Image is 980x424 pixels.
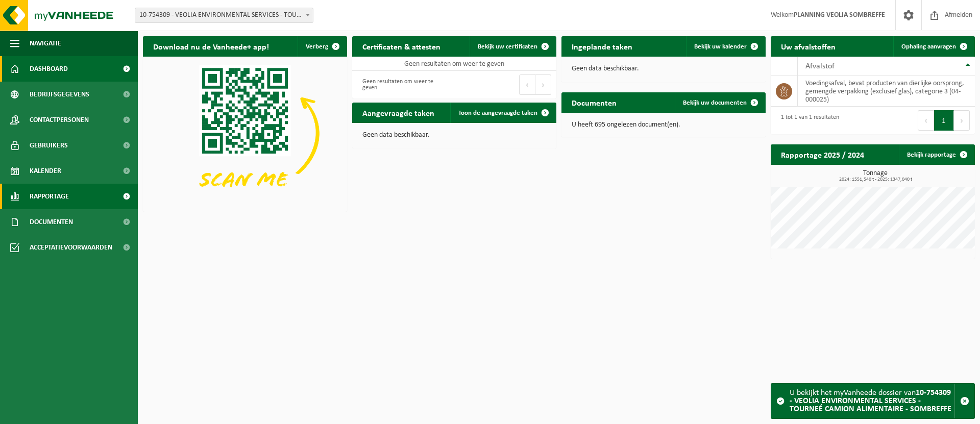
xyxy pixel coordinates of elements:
td: Geen resultaten om weer te geven [352,57,556,71]
span: Bekijk uw documenten [683,99,747,106]
span: Navigatie [30,31,61,56]
p: Geen data beschikbaar. [362,132,546,139]
h2: Download nu de Vanheede+ app! [143,36,279,56]
a: Bekijk uw kalender [686,36,765,57]
strong: 10-754309 - VEOLIA ENVIRONMENTAL SERVICES - TOURNEÉ CAMION ALIMENTAIRE - SOMBREFFE [790,389,951,413]
span: Documenten [30,209,73,235]
a: Bekijk rapportage [899,144,974,165]
span: Ophaling aanvragen [901,43,956,50]
span: Dashboard [30,56,68,82]
span: Contactpersonen [30,107,89,133]
h2: Rapportage 2025 / 2024 [771,144,874,164]
p: Geen data beschikbaar. [572,65,755,72]
h3: Tonnage [776,170,975,182]
span: 10-754309 - VEOLIA ENVIRONMENTAL SERVICES - TOURNEÉ CAMION ALIMENTAIRE - SOMBREFFE [135,8,313,22]
h2: Certificaten & attesten [352,36,451,56]
span: Gebruikers [30,133,68,158]
button: Previous [918,110,934,131]
h2: Ingeplande taken [561,36,643,56]
a: Bekijk uw certificaten [470,36,555,57]
a: Bekijk uw documenten [675,92,765,113]
span: Kalender [30,158,61,184]
h2: Aangevraagde taken [352,103,445,122]
button: Previous [519,74,535,95]
p: U heeft 695 ongelezen document(en). [572,121,755,129]
button: Next [535,74,551,95]
span: Toon de aangevraagde taken [458,110,537,116]
h2: Documenten [561,92,627,112]
img: Download de VHEPlus App [143,57,347,210]
button: Verberg [298,36,346,57]
span: Bekijk uw kalender [694,43,747,50]
td: voedingsafval, bevat producten van dierlijke oorsprong, gemengde verpakking (exclusief glas), cat... [798,76,975,107]
h2: Uw afvalstoffen [771,36,846,56]
span: 2024: 1551,540 t - 2025: 1347,040 t [776,177,975,182]
span: Acceptatievoorwaarden [30,235,112,260]
button: 1 [934,110,954,131]
div: 1 tot 1 van 1 resultaten [776,109,839,132]
span: Bekijk uw certificaten [478,43,537,50]
div: Geen resultaten om weer te geven [357,73,449,96]
a: Toon de aangevraagde taken [450,103,555,123]
span: Afvalstof [805,62,835,70]
span: Verberg [306,43,328,50]
span: Rapportage [30,184,69,209]
span: 10-754309 - VEOLIA ENVIRONMENTAL SERVICES - TOURNEÉ CAMION ALIMENTAIRE - SOMBREFFE [135,8,313,23]
a: Ophaling aanvragen [893,36,974,57]
div: U bekijkt het myVanheede dossier van [790,384,954,418]
strong: PLANNING VEOLIA SOMBREFFE [794,11,885,19]
span: Bedrijfsgegevens [30,82,89,107]
button: Next [954,110,970,131]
